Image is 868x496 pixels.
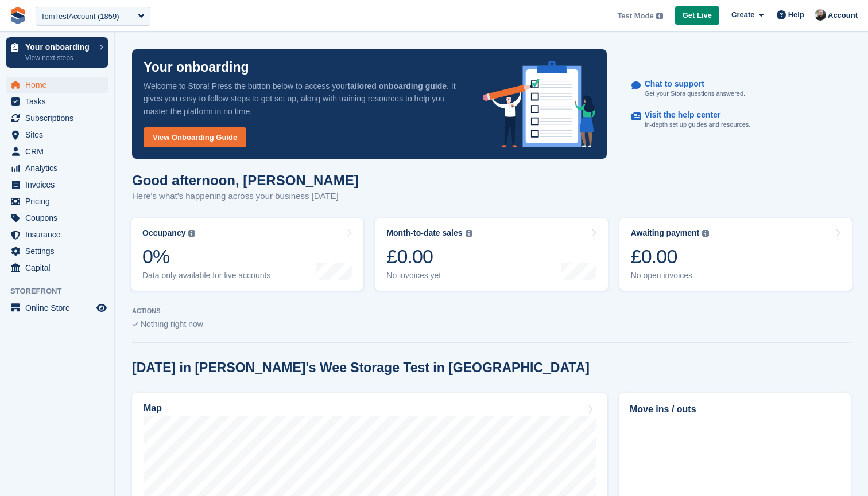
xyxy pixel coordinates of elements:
a: Preview store [95,301,108,315]
p: Get your Stora questions answered. [645,89,745,99]
p: Visit the help center [645,110,742,120]
a: menu [6,177,108,193]
span: Nothing right now [141,319,203,329]
span: Create [731,9,754,21]
span: Get Live [683,10,712,21]
a: menu [6,77,108,93]
span: Account [828,10,858,21]
span: Pricing [25,193,94,209]
p: View next steps [25,53,94,63]
img: stora-icon-8386f47178a22dfd0bd8f6a31ec36ba5ce8667c1dd55bd0f319d3a0aa187defe.svg [9,7,26,24]
p: Your onboarding [25,43,94,51]
p: Welcome to Stora! Press the button below to access your . It gives you easy to follow steps to ge... [144,80,464,118]
a: Awaiting payment £0.00 No open invoices [619,218,852,291]
span: Help [788,9,804,21]
a: menu [6,110,108,126]
p: In-depth set up guides and resources. [645,120,751,130]
img: icon-info-grey-7440780725fd019a000dd9b08b2336e03edf1995a4989e88bcd33f0948082b44.svg [702,230,709,237]
a: Occupancy 0% Data only available for live accounts [131,218,363,291]
img: blank_slate_check_icon-ba018cac091ee9be17c0a81a6c232d5eb81de652e7a59be601be346b1b6ddf79.svg [132,322,138,327]
img: icon-info-grey-7440780725fd019a000dd9b08b2336e03edf1995a4989e88bcd33f0948082b44.svg [656,13,663,19]
a: menu [6,260,108,276]
div: Awaiting payment [631,228,700,238]
span: Capital [25,260,94,276]
span: Settings [25,243,94,259]
div: TomTestAccount (1859) [41,11,119,22]
a: menu [6,127,108,143]
span: Storefront [10,286,114,297]
div: 0% [142,245,270,268]
a: menu [6,93,108,110]
a: Month-to-date sales £0.00 No invoices yet [375,218,607,291]
h2: [DATE] in [PERSON_NAME]'s Wee Storage Test in [GEOGRAPHIC_DATA] [132,360,590,376]
h2: Move ins / outs [630,403,840,416]
span: Insurance [25,226,94,243]
div: Month-to-date sales [386,228,462,238]
a: menu [6,226,108,243]
img: icon-info-grey-7440780725fd019a000dd9b08b2336e03edf1995a4989e88bcd33f0948082b44.svg [466,230,472,237]
img: icon-info-grey-7440780725fd019a000dd9b08b2336e03edf1995a4989e88bcd33f0948082b44.svg [188,230,195,237]
span: Subscriptions [25,110,94,126]
p: Your onboarding [144,61,249,74]
span: Coupons [25,210,94,226]
a: Get Live [675,6,719,25]
img: onboarding-info-6c161a55d2c0e0a8cae90662b2fe09162a5109e8cc188191df67fb4f79e88e88.svg [483,61,595,147]
span: CRM [25,143,94,159]
a: menu [6,160,108,176]
span: Home [25,77,94,93]
div: £0.00 [631,245,710,268]
span: Test Mode [617,10,653,22]
div: No invoices yet [386,271,472,280]
strong: tailored onboarding guide [347,81,447,91]
span: Sites [25,127,94,143]
p: ACTIONS [132,307,851,315]
a: Chat to support Get your Stora questions answered. [631,73,840,105]
a: Your onboarding View next steps [6,37,108,68]
a: menu [6,300,108,316]
a: menu [6,210,108,226]
h2: Map [144,403,162,413]
p: Here's what's happening across your business [DATE] [132,190,359,203]
img: Tom Huddleston [815,9,826,21]
span: Tasks [25,93,94,110]
div: Occupancy [142,228,185,238]
h1: Good afternoon, [PERSON_NAME] [132,173,359,188]
a: menu [6,143,108,159]
a: menu [6,193,108,209]
p: Chat to support [645,79,736,89]
div: No open invoices [631,271,710,280]
a: Visit the help center In-depth set up guides and resources. [631,104,840,135]
a: View Onboarding Guide [144,127,246,147]
span: Invoices [25,177,94,193]
a: menu [6,243,108,259]
div: Data only available for live accounts [142,271,270,280]
span: Online Store [25,300,94,316]
div: £0.00 [386,245,472,268]
span: Analytics [25,160,94,176]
